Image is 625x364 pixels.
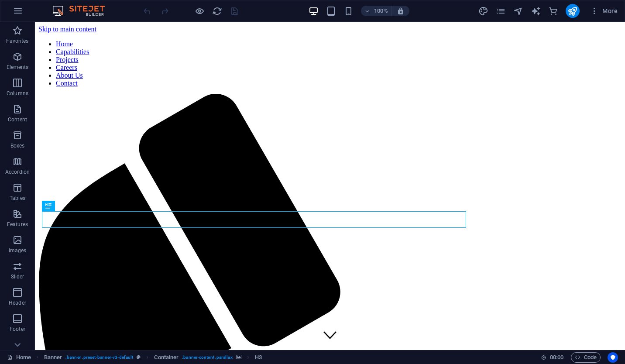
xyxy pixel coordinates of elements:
a: Skip to main content [3,3,62,11]
span: . banner .preset-banner-v3-default [65,352,133,363]
button: Usercentrics [608,352,618,363]
span: Click to select. Double-click to edit [255,352,262,363]
button: navigator [513,6,524,16]
a: Click to cancel selection. Double-click to open Pages [7,352,31,363]
i: Navigator [513,6,523,16]
i: On resize automatically adjust zoom level to fit chosen device. [397,7,405,15]
span: Code [575,352,597,363]
button: Code [571,352,601,363]
p: Images [9,247,27,254]
i: AI Writer [531,6,541,16]
p: Favorites [6,38,28,45]
i: This element contains a background [236,355,241,360]
button: design [478,6,489,16]
button: More [587,4,621,18]
i: Pages (Ctrl+Alt+S) [496,6,506,16]
p: Features [7,221,28,228]
p: Header [9,299,26,306]
i: This element is a customizable preset [137,355,141,360]
button: publish [566,4,580,18]
button: reload [212,6,222,16]
i: Commerce [548,6,558,16]
button: pages [496,6,506,16]
button: Click here to leave preview mode and continue editing [194,6,205,16]
i: Design (Ctrl+Alt+Y) [478,6,488,16]
span: : [556,354,557,361]
p: Slider [11,273,24,280]
button: text_generator [531,6,541,16]
button: 100% [361,6,392,16]
p: Accordion [5,168,30,175]
img: Editor Logo [50,6,116,16]
p: Columns [7,90,28,97]
p: Elements [7,64,29,71]
span: 00 00 [550,352,563,363]
i: Publish [567,6,577,16]
p: Content [8,116,27,123]
h6: Session time [541,352,564,363]
button: commerce [548,6,559,16]
p: Boxes [10,142,25,149]
span: Click to select. Double-click to edit [44,352,62,363]
nav: breadcrumb [44,352,262,363]
h6: 100% [374,6,388,16]
span: . banner-content .parallax [182,352,232,363]
span: More [590,7,618,15]
span: Click to select. Double-click to edit [154,352,179,363]
p: Tables [10,195,25,202]
i: Reload page [212,6,222,16]
p: Footer [10,326,25,333]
